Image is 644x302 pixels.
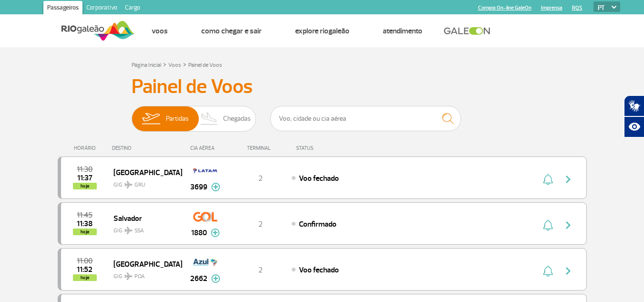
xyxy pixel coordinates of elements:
[132,62,161,69] a: Página Inicial
[562,265,574,277] img: seta-direita-painel-voo.svg
[152,26,168,36] a: Voos
[383,26,422,36] a: Atendimento
[113,176,174,189] span: GIG
[124,272,133,280] img: destiny_airplane.svg
[211,183,220,191] img: mais-info-painel-voo.svg
[543,174,553,185] img: sino-painel-voo.svg
[77,220,92,227] span: 2025-08-26 11:38:00
[188,62,222,69] a: Painel de Voos
[211,229,220,237] img: mais-info-painel-voo.svg
[223,106,251,131] span: Chegadas
[124,227,133,234] img: destiny_airplane.svg
[77,166,92,173] span: 2025-08-26 11:30:00
[624,95,644,137] div: Plugin de acessibilidade da Hand Talk.
[43,1,82,16] a: Passageiros
[73,274,97,281] span: hoje
[270,106,461,131] input: Voo, cidade ou cia aérea
[168,62,181,69] a: Voos
[77,175,92,181] span: 2025-08-26 11:37:56
[299,219,337,229] span: Confirmado
[291,145,369,151] div: STATUS
[543,265,553,277] img: sino-painel-voo.svg
[562,219,574,231] img: seta-direita-painel-voo.svg
[124,181,133,188] img: destiny_airplane.svg
[572,5,583,11] a: RQS
[136,106,166,131] img: slider-embarque
[82,1,121,16] a: Corporativo
[77,266,92,273] span: 2025-08-26 11:52:18
[258,219,263,229] span: 2
[258,265,263,275] span: 2
[624,95,644,116] button: Abrir tradutor de língua de sinais.
[258,174,263,183] span: 2
[113,221,174,235] span: GIG
[61,145,112,151] div: HORÁRIO
[132,75,513,99] h3: Painel de Voos
[191,227,207,239] span: 1880
[77,212,92,219] span: 2025-08-26 11:45:00
[163,59,166,70] a: >
[113,212,174,224] span: Salvador
[299,265,339,275] span: Voo fechado
[166,106,189,131] span: Partidas
[73,229,97,235] span: hoje
[73,183,97,189] span: hoje
[195,106,224,131] img: slider-desembarque
[543,219,553,231] img: sino-painel-voo.svg
[113,258,174,270] span: [GEOGRAPHIC_DATA]
[229,145,291,151] div: TERMINAL
[190,181,207,193] span: 3699
[121,1,144,16] a: Cargo
[182,145,229,151] div: CIA AÉREA
[183,59,186,70] a: >
[562,174,574,185] img: seta-direita-painel-voo.svg
[211,274,220,283] img: mais-info-painel-voo.svg
[77,258,92,264] span: 2025-08-26 11:00:00
[134,227,144,235] span: SSA
[624,116,644,137] button: Abrir recursos assistivos.
[190,273,207,284] span: 2662
[201,26,262,36] a: Como chegar e sair
[478,5,532,11] a: Compra On-line GaleOn
[134,181,145,189] span: GRU
[113,166,174,178] span: [GEOGRAPHIC_DATA]
[295,26,349,36] a: Explore RIOgaleão
[113,267,174,281] span: GIG
[134,272,145,281] span: POA
[112,145,182,151] div: DESTINO
[541,5,562,11] a: Imprensa
[299,174,339,183] span: Voo fechado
